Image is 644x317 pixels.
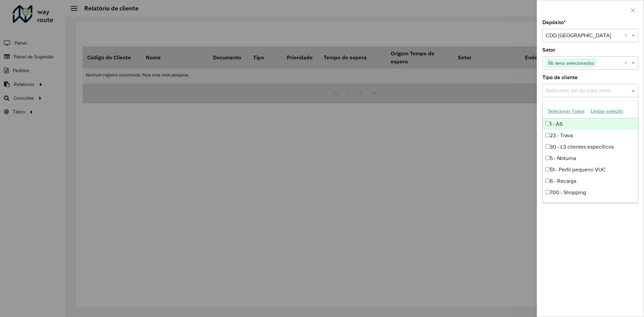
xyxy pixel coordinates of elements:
[542,73,578,82] label: Tipo de cliente
[543,118,638,130] div: 1 - AS
[543,198,638,210] div: 8 - Empilhadeira
[543,141,638,153] div: 30 - L3 clientes específicos
[546,59,596,67] span: 56 itens selecionados
[624,32,630,40] span: Clear all
[624,59,630,67] span: Clear all
[545,106,588,116] button: Selecionar Todos
[542,18,566,27] label: Depósito
[543,153,638,164] div: 5 - Noturna
[543,130,638,141] div: 23 - Trava
[542,46,555,54] label: Setor
[542,101,638,203] ng-dropdown-panel: Options list
[543,164,638,175] div: 51 - Perfil pequeno VUC
[588,106,626,116] button: Limpar seleção
[543,187,638,198] div: 700 - Shopping
[543,175,638,187] div: 6 - Recarga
